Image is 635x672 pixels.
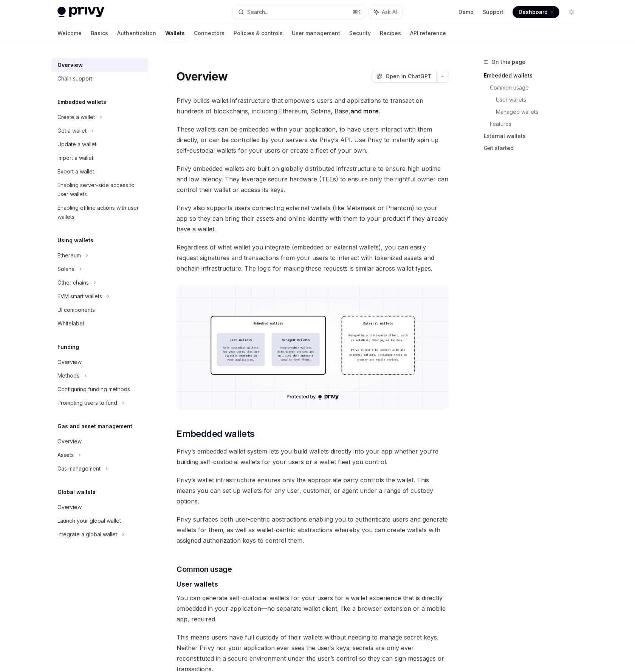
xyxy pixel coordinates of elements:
h5: Using wallets [57,236,93,245]
a: Enabling server-side access to user wallets [51,178,148,201]
a: Managed wallets [496,106,584,118]
div: EVM smart wallets [57,292,102,301]
a: API reference [410,24,446,42]
a: Welcome [57,24,82,42]
a: Enabling offline actions with user wallets [51,201,148,224]
a: User wallets [496,94,584,106]
div: Get a wallet [57,126,87,135]
img: light logo [57,7,104,17]
div: Update a wallet [57,140,96,149]
button: Toggle dark mode [565,6,578,18]
a: Demo [458,8,474,16]
a: Configuring funding methods [51,382,148,396]
a: Dashboard [513,6,559,18]
span: Privy’s wallet infrastructure ensures only the appropriate party controls the wallet. This means ... [177,475,449,506]
span: Dashboard [519,8,548,16]
a: Launch your global wallet [51,514,148,528]
div: Prompting users to fund [57,398,117,407]
div: Overview [57,503,82,512]
span: These wallets can be embedded within your application, to have users interact with them directly,... [177,124,449,156]
div: Whitelabel [57,319,84,328]
div: UI components [57,305,95,314]
a: and more [350,107,379,115]
span: Privy also supports users connecting external wallets (like Metamask or Phantom) to your app so t... [177,203,449,234]
a: Overview [51,435,148,448]
span: Privy’s embedded wallet system lets you build wallets directly into your app whether you’re build... [177,446,449,467]
div: Ethereum [57,251,81,260]
span: On this page [491,57,525,67]
div: Launch your global wallet [57,516,121,525]
div: Chain support [57,74,92,83]
span: Common usage [177,564,232,574]
a: UI components [51,303,148,317]
a: External wallets [484,130,584,142]
a: Connectors [194,24,225,42]
a: Overview [51,355,148,369]
div: Overview [57,358,82,367]
img: images/walletoverview.png [177,286,449,410]
a: Update a wallet [51,138,148,151]
h5: Embedded wallets [57,98,106,107]
a: Import a wallet [51,151,148,165]
a: Common usage [490,82,584,94]
a: Chain support [51,72,148,85]
a: Features [490,118,584,130]
span: You can generate self-custodial wallets for your users for a wallet experience that is directly e... [177,593,449,624]
a: Whitelabel [51,317,148,330]
a: Overview [51,500,148,514]
div: Solana [57,265,74,274]
div: Export a wallet [57,167,94,176]
div: Enabling offline actions with user wallets [57,203,144,221]
a: Overview [51,58,148,72]
div: Gas management [57,464,101,473]
span: Regardless of what wallet you integrate (embedded or external wallets), you can easily request si... [177,242,449,274]
a: Wallets [165,24,185,42]
a: User management [292,24,340,42]
span: Embedded wallets [177,428,254,440]
h5: Funding [57,342,79,351]
div: Other chains [57,278,89,287]
div: Search... [247,8,268,17]
a: Embedded wallets [484,70,584,82]
a: Get started [484,142,584,154]
div: Configuring funding methods [57,385,130,394]
div: Import a wallet [57,153,93,163]
div: Enabling server-side access to user wallets [57,181,144,199]
a: Export a wallet [51,165,148,178]
div: Overview [57,437,82,446]
span: Privy surfaces both user-centric abstractions enabling you to authenticate users and generate wal... [177,514,449,546]
div: Assets [57,451,74,460]
a: Recipes [380,24,401,42]
a: Security [349,24,371,42]
a: Policies & controls [234,24,283,42]
h5: Gas and asset management [57,422,132,431]
span: Privy builds wallet infrastructure that empowers users and applications to transact on hundreds o... [177,95,449,116]
span: Ask AI [382,8,397,16]
button: Ask AI [369,5,402,19]
div: Overview [57,60,83,70]
button: Open in ChatGPT [372,70,436,83]
div: Create a wallet [57,113,95,122]
h5: Global wallets [57,488,96,497]
span: ⌘ K [353,9,361,15]
a: Basics [91,24,108,42]
div: Integrate a global wallet [57,530,117,539]
h1: Overview [177,70,228,83]
span: Open in ChatGPT [386,73,432,80]
a: Support [483,8,503,16]
span: Privy embedded wallets are built on globally distributed infrastructure to ensure high uptime and... [177,163,449,195]
a: Authentication [117,24,156,42]
span: User wallets [177,579,218,589]
button: Search...⌘K [233,5,365,19]
div: Methods [57,371,79,380]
